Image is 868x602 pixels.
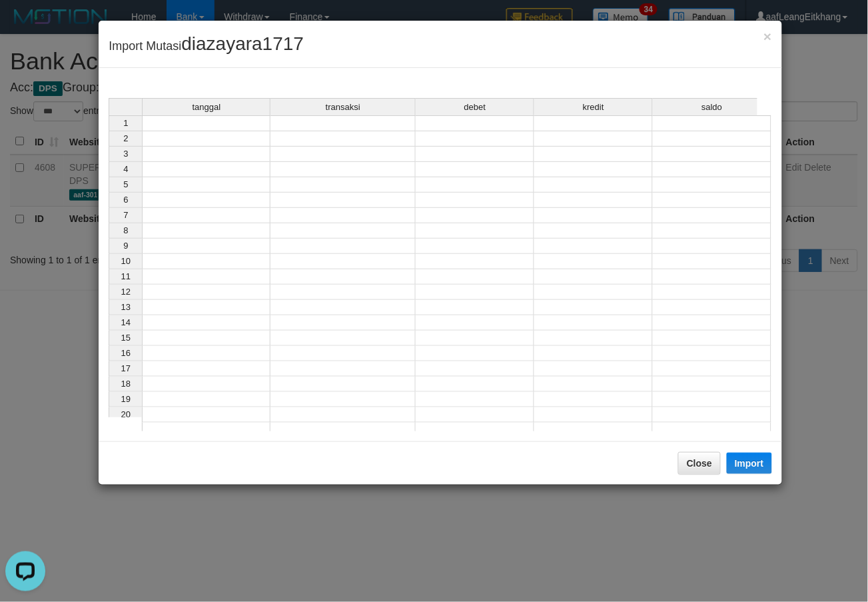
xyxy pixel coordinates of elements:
button: Close [763,29,771,43]
button: Close [678,452,721,475]
span: × [763,29,771,44]
span: 5 [123,179,128,189]
span: debet [464,103,486,112]
button: Import [727,453,772,474]
span: 4 [123,164,128,174]
span: 9 [123,241,128,251]
span: 19 [121,394,131,404]
span: 15 [121,333,131,343]
span: 11 [121,271,131,281]
span: 17 [121,363,131,373]
span: 2 [123,133,128,143]
span: diazayara1717 [181,33,304,54]
span: tanggal [193,103,221,112]
span: 10 [121,256,131,266]
span: 18 [121,379,131,389]
span: Import Mutasi [109,39,304,53]
button: Open LiveChat chat widget [5,5,45,45]
span: 3 [123,149,128,159]
th: Select whole grid [109,98,142,115]
span: transaksi [326,103,360,112]
span: 6 [123,195,128,205]
span: kredit [583,103,604,112]
span: 20 [121,409,131,419]
span: 1 [123,118,128,128]
span: 12 [121,287,131,297]
span: 13 [121,302,131,312]
span: 7 [123,210,128,220]
span: 16 [121,348,131,358]
span: saldo [701,103,722,112]
span: 14 [121,317,131,327]
span: 8 [123,225,128,235]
